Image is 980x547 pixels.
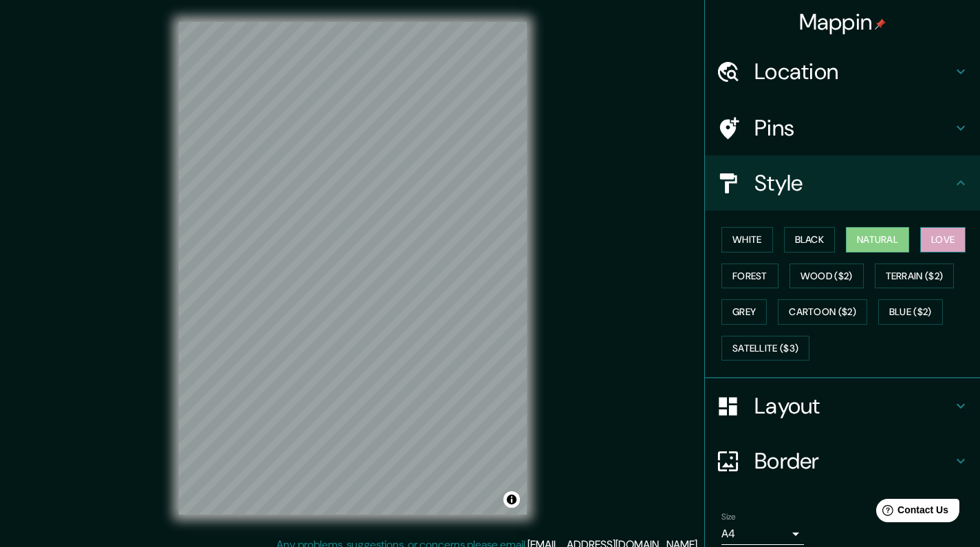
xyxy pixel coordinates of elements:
[754,169,952,197] h4: Style
[858,493,965,532] iframe: Help widget launcher
[721,511,736,523] label: Size
[721,264,778,289] button: Forest
[878,299,943,325] button: Blue ($2)
[721,227,773,253] button: White
[179,22,527,515] canvas: Map
[721,523,804,545] div: A4
[754,392,952,420] h4: Layout
[705,433,980,489] div: Border
[705,44,980,99] div: Location
[778,299,867,325] button: Cartoon ($2)
[705,100,980,155] div: Pins
[721,299,767,325] button: Grey
[705,378,980,433] div: Layout
[846,227,909,253] button: Natural
[799,8,886,36] h4: Mappin
[754,114,952,142] h4: Pins
[754,447,952,475] h4: Border
[754,58,952,85] h4: Location
[920,227,966,253] button: Love
[875,19,886,30] img: pin-icon.png
[875,264,955,289] button: Terrain ($2)
[784,227,836,253] button: Black
[503,491,520,508] button: Toggle attribution
[721,336,809,361] button: Satellite ($3)
[790,264,864,289] button: Wood ($2)
[705,155,980,211] div: Style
